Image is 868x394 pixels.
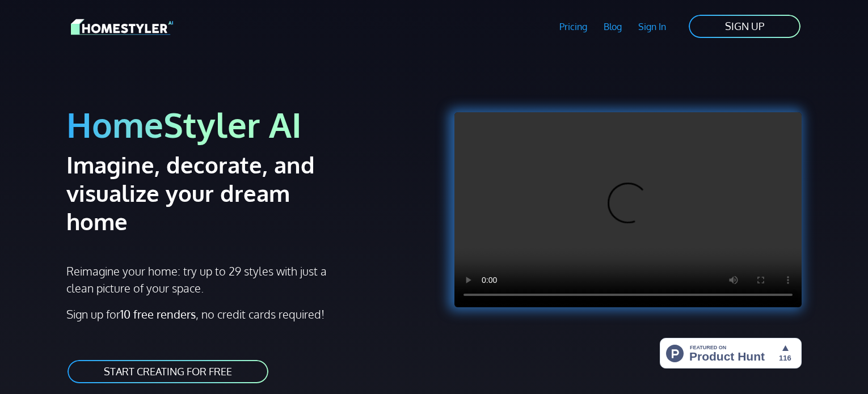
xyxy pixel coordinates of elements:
[66,262,337,296] p: Reimagine your home: try up to 29 styles with just a clean picture of your space.
[66,359,269,384] a: START CREATING FOR FREE
[120,307,196,321] strong: 10 free renders
[630,14,674,40] a: Sign In
[660,338,802,368] img: HomeStyler AI - Interior Design Made Easy: One Click to Your Dream Home | Product Hunt
[66,150,355,235] h2: Imagine, decorate, and visualize your dream home
[688,14,802,39] a: SIGN UP
[66,306,427,323] p: Sign up for , no credit cards required!
[595,14,630,40] a: Blog
[66,103,427,146] h1: HomeStyler AI
[551,14,596,40] a: Pricing
[71,17,173,37] img: HomeStyler AI logo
